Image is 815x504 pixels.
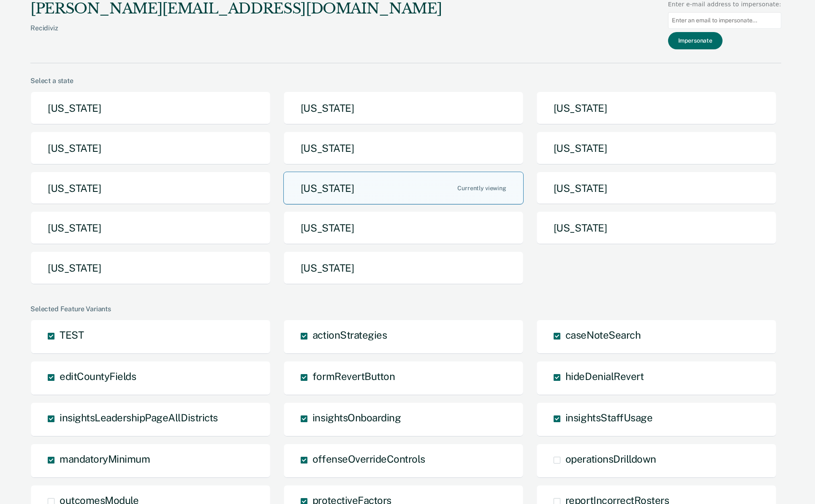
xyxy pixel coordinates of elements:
[312,453,425,465] span: offenseOverrideControls
[668,12,781,29] input: Enter an email to impersonate...
[565,412,652,423] span: insightsStaffUsage
[30,92,271,125] button: [US_STATE]
[30,172,271,205] button: [US_STATE]
[312,329,387,341] span: actionStrategies
[60,329,84,341] span: TEST
[60,412,218,423] span: insightsLeadershipPageAllDistricts
[60,453,150,465] span: mandatoryMinimum
[565,329,641,341] span: caseNoteSearch
[283,211,524,245] button: [US_STATE]
[283,172,524,205] button: [US_STATE]
[312,412,401,423] span: insightsOnboarding
[283,251,524,285] button: [US_STATE]
[30,305,781,313] div: Selected Feature Variants
[30,211,271,245] button: [US_STATE]
[30,132,271,165] button: [US_STATE]
[30,77,781,85] div: Select a state
[312,370,395,382] span: formRevertButton
[565,453,656,465] span: operationsDrilldown
[565,370,644,382] span: hideDenialRevert
[60,370,136,382] span: editCountyFields
[668,32,723,49] button: Impersonate
[536,211,777,245] button: [US_STATE]
[30,251,271,285] button: [US_STATE]
[536,172,777,205] button: [US_STATE]
[536,92,777,125] button: [US_STATE]
[283,92,524,125] button: [US_STATE]
[30,24,442,46] div: Recidiviz
[283,132,524,165] button: [US_STATE]
[536,132,777,165] button: [US_STATE]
